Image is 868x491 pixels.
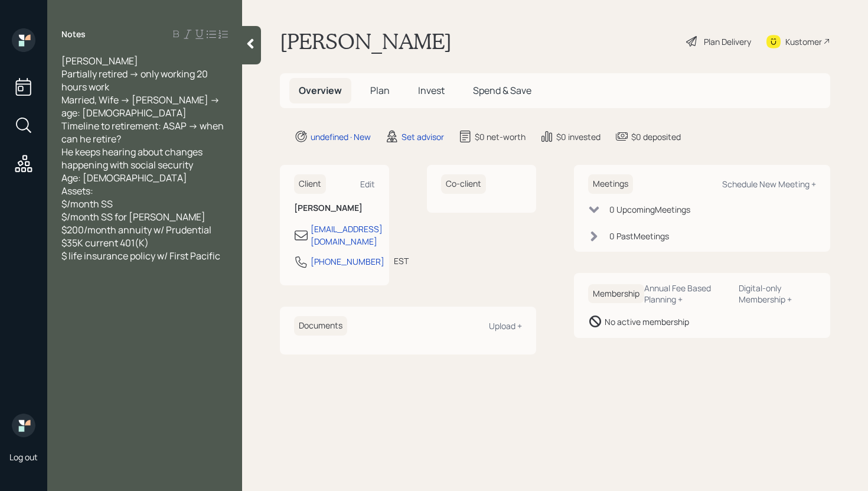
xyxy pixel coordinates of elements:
span: Plan [370,84,390,97]
span: Spend & Save [473,84,531,97]
span: $/month SS for [PERSON_NAME] [61,210,205,223]
div: Set advisor [402,131,444,143]
span: $ life insurance policy w/ First Pacific [61,249,220,262]
div: Plan Delivery [704,35,751,48]
div: [PHONE_NUMBER] [311,255,384,268]
span: $/month SS [61,197,113,210]
h6: Meetings [588,174,633,194]
div: $0 invested [556,131,601,143]
div: [EMAIL_ADDRESS][DOMAIN_NAME] [311,223,383,248]
span: Overview [299,84,342,97]
div: $0 net-worth [475,131,526,143]
span: [PERSON_NAME] [61,54,138,67]
div: Upload + [489,320,522,331]
span: $35K current 401(K) [61,236,149,249]
span: Age: [DEMOGRAPHIC_DATA] [61,171,187,184]
span: Timeline to retirement: ASAP -> when can he retire? [61,119,226,145]
div: EST [394,255,409,267]
span: He keeps hearing about changes happening with social security [61,145,204,171]
div: Digital-only Membership + [739,282,816,305]
label: Notes [61,28,86,40]
div: Edit [360,178,375,190]
div: Schedule New Meeting + [722,178,816,190]
span: Partially retired -> only working 20 hours work [61,67,210,93]
div: 0 Upcoming Meeting s [609,203,690,216]
span: Invest [418,84,445,97]
span: Assets: [61,184,93,197]
div: $0 deposited [631,131,681,143]
div: Kustomer [785,35,822,48]
h6: Client [294,174,326,194]
h6: Membership [588,284,644,304]
h6: Documents [294,316,347,336]
h6: [PERSON_NAME] [294,203,375,213]
span: $200/month annuity w/ Prudential [61,223,211,236]
div: Log out [9,451,38,463]
div: 0 Past Meeting s [609,230,669,242]
div: undefined · New [311,131,371,143]
h1: [PERSON_NAME] [280,28,452,54]
span: Married, Wife -> [PERSON_NAME] -> age: [DEMOGRAPHIC_DATA] [61,93,221,119]
h6: Co-client [441,174,486,194]
img: retirable_logo.png [12,414,35,437]
div: No active membership [605,316,689,328]
div: Annual Fee Based Planning + [644,282,729,305]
